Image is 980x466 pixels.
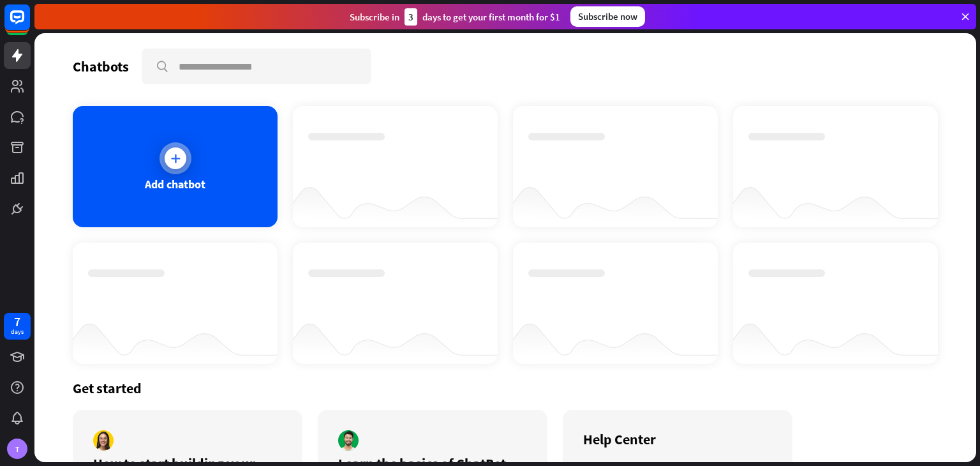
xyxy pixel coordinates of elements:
[570,6,645,27] div: Subscribe now
[14,316,20,327] div: 7
[4,313,31,340] a: 7 days
[338,430,359,451] img: author
[405,8,417,26] div: 3
[350,8,560,26] div: Subscribe in days to get your first month for $1
[10,5,48,43] button: Open LiveChat chat widget
[7,439,27,459] div: T
[583,430,772,448] div: Help Center
[73,57,129,75] div: Chatbots
[93,430,114,451] img: author
[145,177,205,192] div: Add chatbot
[73,379,938,397] div: Get started
[11,327,24,336] div: days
